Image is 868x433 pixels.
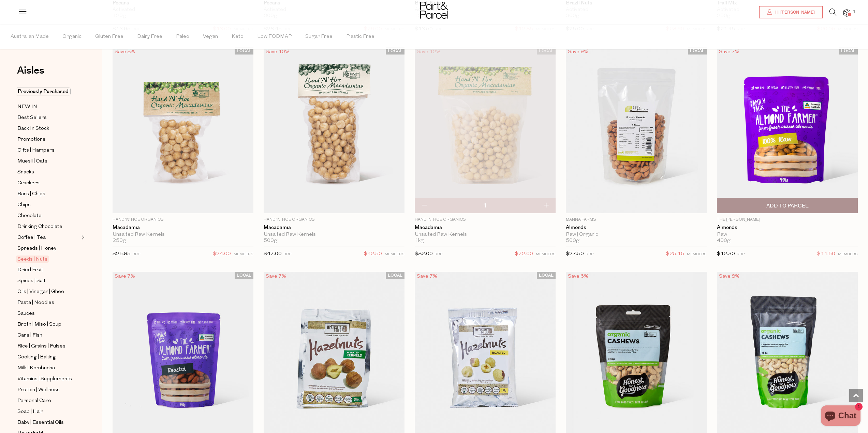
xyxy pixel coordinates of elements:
a: Aisles [17,65,44,82]
span: $11.50 [817,250,835,259]
span: Vitamins | Supplements [17,375,72,383]
a: Cooking | Baking [17,353,79,361]
span: NEW IN [17,103,37,111]
span: Keto [232,25,244,49]
a: Macadamia [415,225,556,231]
div: Unsalted Raw Kernels [113,232,253,238]
small: RRP [435,252,442,256]
a: Spices | Salt [17,277,79,285]
a: Protein | Wellness [17,386,79,394]
small: RRP [737,252,745,256]
p: Manna Farms [566,217,707,223]
span: Cans | Fish [17,331,42,340]
span: $12.30 [717,251,735,257]
div: Save 7% [264,272,288,281]
div: Save 7% [717,47,741,57]
span: Gifts | Hampers [17,146,55,155]
span: Aisles [17,63,44,78]
span: Hi [PERSON_NAME] [774,10,815,15]
span: LOCAL [386,272,404,279]
span: Pasta | Noodles [17,299,54,307]
span: Back In Stock [17,125,49,133]
span: Paleo [176,25,189,49]
span: 500g [264,238,277,244]
a: Oils | Vinegar | Ghee [17,288,79,296]
span: $27.50 [566,251,584,257]
span: Coffee | Tea [17,234,46,242]
span: Spices | Salt [17,277,46,285]
button: Expand/Collapse Coffee | Tea [80,233,85,242]
span: Spreads | Honey [17,245,56,253]
span: $25.15 [666,250,684,259]
small: MEMBERS [234,252,253,256]
span: Soap | Hair [17,408,43,416]
div: Unsalted Raw Kernels [264,232,404,238]
a: Coffee | Tea [17,233,79,242]
span: Plastic Free [346,25,374,49]
a: Sauces [17,309,79,318]
a: Gifts | Hampers [17,146,79,155]
a: Muesli | Oats [17,157,79,166]
span: Bars | Chips [17,190,45,198]
p: Hand 'n' Hoe Organics [264,217,404,223]
span: $47.00 [264,251,282,257]
small: MEMBERS [536,252,556,256]
a: Snacks [17,168,79,176]
span: 250g [113,238,126,244]
a: Promotions [17,135,79,144]
a: Hi [PERSON_NAME] [759,6,823,18]
a: Macadamia [113,225,253,231]
p: The [PERSON_NAME] [717,217,858,223]
a: Broth | Miso | Soup [17,320,79,329]
small: RRP [586,252,593,256]
span: Chocolate [17,212,42,220]
span: Previously Purchased [16,88,71,95]
small: MEMBERS [838,252,858,256]
a: Best Sellers [17,113,79,122]
a: Spreads | Honey [17,244,79,253]
span: 400g [717,238,731,244]
small: RRP [132,252,140,256]
a: Baby | Essential Oils [17,418,79,427]
a: Dried Fruit [17,266,79,274]
span: $42.50 [364,250,382,259]
a: Cans | Fish [17,331,79,340]
div: Save 8% [113,47,137,57]
a: Rice | Grains | Pulses [17,342,79,351]
button: Add To Parcel [717,198,858,213]
a: NEW IN [17,103,79,111]
a: Almonds [566,225,707,231]
span: Dried Fruit [17,266,43,274]
a: Crackers [17,179,79,187]
div: Save 7% [113,272,137,281]
span: LOCAL [537,272,556,279]
span: Sauces [17,310,35,318]
span: Sugar Free [305,25,333,49]
span: LOCAL [537,47,556,55]
span: Personal Care [17,397,51,405]
div: Unsalted Raw Kernels [415,232,556,238]
span: Dairy Free [137,25,162,49]
span: 1kg [415,238,424,244]
span: Milk | Kombucha [17,364,55,372]
span: Low FODMAP [257,25,292,49]
div: Save 6% [566,272,590,281]
span: Australian Made [11,25,49,49]
span: 1 [851,9,857,15]
a: Personal Care [17,397,79,405]
a: Milk | Kombucha [17,364,79,372]
span: Vegan [203,25,218,49]
img: Almonds [717,48,858,213]
div: Save 12% [415,47,443,57]
small: MEMBERS [687,252,707,256]
a: 1 [843,9,850,16]
div: Save 10% [264,47,292,57]
img: Macadamia [415,47,556,213]
span: Muesli | Oats [17,157,47,166]
a: Macadamia [264,225,404,231]
span: Promotions [17,136,45,144]
span: $24.00 [213,250,231,259]
span: Broth | Miso | Soup [17,321,61,329]
span: Rice | Grains | Pulses [17,342,65,351]
a: Seeds | Nuts [17,255,79,263]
